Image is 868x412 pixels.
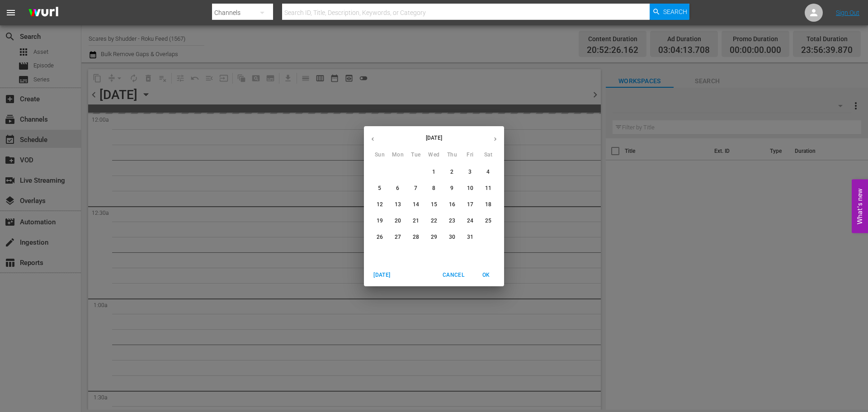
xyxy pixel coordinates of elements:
span: [DATE] [371,270,393,280]
button: 9 [444,180,460,197]
p: 2 [450,168,453,176]
p: 12 [377,201,383,208]
p: 13 [395,201,401,208]
p: 6 [396,185,399,192]
span: Sun [372,151,388,160]
span: Tue [408,151,424,160]
button: Cancel [439,268,468,283]
button: 30 [444,229,460,246]
a: Sign Out [836,9,859,16]
p: 8 [432,185,435,192]
p: 27 [395,233,401,241]
button: 29 [426,229,442,246]
button: 16 [444,197,460,213]
button: Open Feedback Widget [852,179,868,233]
p: 4 [486,168,490,176]
button: 26 [372,229,388,246]
button: 5 [372,180,388,197]
button: 19 [372,213,388,229]
p: 22 [431,217,437,225]
button: 4 [480,164,496,180]
button: 15 [426,197,442,213]
button: OK [472,268,500,283]
span: Thu [444,151,460,160]
p: 3 [468,168,472,176]
p: 28 [413,233,419,241]
p: 31 [467,233,473,241]
button: 17 [462,197,478,213]
p: 21 [413,217,419,225]
button: 13 [390,197,406,213]
p: 1 [432,168,435,176]
p: 25 [485,217,491,225]
button: 20 [390,213,406,229]
span: OK [475,270,497,280]
button: 1 [426,164,442,180]
button: 31 [462,229,478,246]
span: Cancel [443,270,464,280]
p: 17 [467,201,473,208]
p: 30 [449,233,455,241]
p: 20 [395,217,401,225]
p: 7 [414,185,417,192]
p: 29 [431,233,437,241]
button: 21 [408,213,424,229]
button: 8 [426,180,442,197]
button: 27 [390,229,406,246]
p: 10 [467,185,473,192]
button: 24 [462,213,478,229]
button: 2 [444,164,460,180]
p: 19 [377,217,383,225]
p: 23 [449,217,455,225]
p: 5 [378,185,381,192]
span: Fri [462,151,478,160]
p: 16 [449,201,455,208]
p: 14 [413,201,419,208]
button: 28 [408,229,424,246]
button: 12 [372,197,388,213]
p: 26 [377,233,383,241]
button: 11 [480,180,496,197]
button: 23 [444,213,460,229]
button: 22 [426,213,442,229]
p: 24 [467,217,473,225]
button: 25 [480,213,496,229]
p: 15 [431,201,437,208]
span: menu [5,7,16,18]
p: 18 [485,201,491,208]
p: [DATE] [382,134,486,142]
img: ans4CAIJ8jUAAAAAAAAAAAAAAAAAAAAAAAAgQb4GAAAAAAAAAAAAAAAAAAAAAAAAJMjXAAAAAAAAAAAAAAAAAAAAAAAAgAT5G... [22,2,65,24]
button: 10 [462,180,478,197]
span: Wed [426,151,442,160]
button: [DATE] [368,268,396,283]
p: 9 [450,185,453,192]
button: 14 [408,197,424,213]
span: Sat [480,151,496,160]
button: 6 [390,180,406,197]
button: 3 [462,164,478,180]
button: 18 [480,197,496,213]
button: 7 [408,180,424,197]
span: Search [663,4,687,20]
p: 11 [485,185,491,192]
span: Mon [390,151,406,160]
